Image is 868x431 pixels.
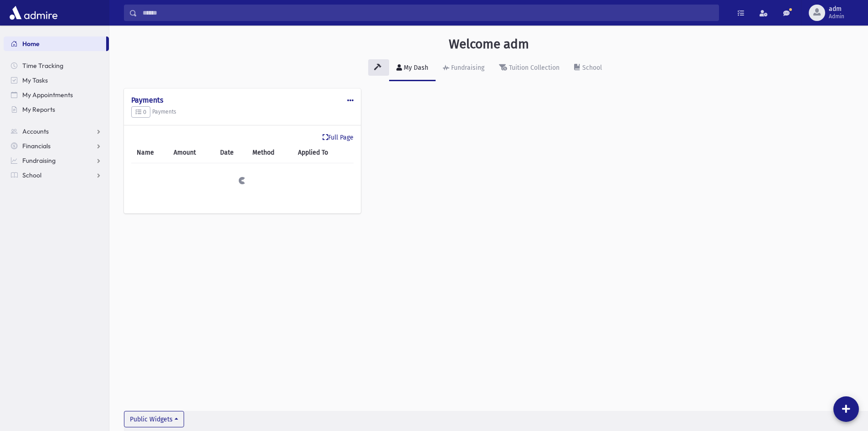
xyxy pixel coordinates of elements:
span: My Tasks [22,76,48,84]
span: Financials [22,142,51,150]
span: Home [22,40,40,48]
a: Financials [4,139,109,153]
a: Time Tracking [4,58,109,73]
a: My Appointments [4,88,109,102]
th: Date [215,142,247,163]
div: School [580,64,602,72]
h5: Payments [131,106,354,118]
span: Accounts [22,127,49,135]
a: Accounts [4,124,109,139]
th: Method [247,142,293,163]
a: My Reports [4,102,109,117]
a: My Dash [389,56,436,81]
h4: Payments [131,96,354,104]
a: My Tasks [4,73,109,88]
h3: Welcome adm [449,36,529,52]
span: Admin [829,13,844,20]
a: Home [4,36,106,51]
th: Applied To [293,142,354,163]
div: My Dash [402,64,428,72]
button: Public Widgets [124,411,184,427]
div: Fundraising [449,64,484,72]
span: My Reports [22,105,55,114]
th: Amount [168,142,215,163]
div: Tuition Collection [507,64,560,72]
a: Full Page [323,133,354,142]
th: Name [131,142,168,163]
img: AdmirePro [7,4,60,22]
a: Fundraising [436,56,492,81]
span: Fundraising [22,156,56,165]
a: Tuition Collection [492,56,567,81]
a: School [567,56,609,81]
button: 0 [131,106,150,118]
span: My Appointments [22,91,73,99]
a: School [4,168,109,182]
span: Time Tracking [22,62,63,70]
span: 0 [135,109,146,115]
span: School [22,171,41,179]
span: adm [829,5,844,13]
input: Search [137,5,719,21]
a: Fundraising [4,153,109,168]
